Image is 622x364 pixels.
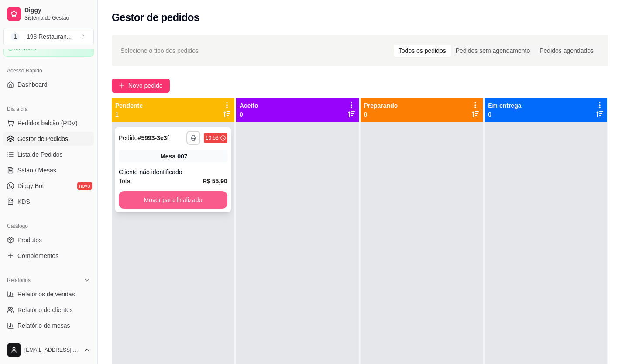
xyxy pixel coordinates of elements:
[138,134,169,141] strong: # 5993-3e3f
[3,340,94,361] button: [EMAIL_ADDRESS][DOMAIN_NAME]
[119,134,138,141] span: Pedido
[24,14,90,21] span: Sistema de Gestão
[128,81,163,90] span: Novo pedido
[115,101,143,110] p: Pendente
[11,32,20,41] span: 1
[17,251,58,260] span: Complementos
[206,134,219,141] div: 13:53
[535,45,598,57] div: Pedidos agendados
[3,163,94,177] a: Salão / Mesas
[3,78,94,92] a: Dashboard
[27,32,72,41] div: 193 Restauran ...
[177,152,187,161] div: 007
[17,119,78,127] span: Pedidos balcão (PDV)
[3,249,94,263] a: Complementos
[119,176,132,186] span: Total
[364,101,398,110] p: Preparando
[3,195,94,209] a: KDS
[17,197,30,206] span: KDS
[119,191,227,209] button: Mover para finalizado
[17,290,75,299] span: Relatórios de vendas
[3,64,94,78] div: Acesso Rápido
[17,134,68,143] span: Gestor de Pedidos
[7,277,31,284] span: Relatórios
[3,179,94,193] a: Diggy Botnovo
[24,7,90,14] span: Diggy
[488,110,521,119] p: 0
[115,110,143,119] p: 1
[3,148,94,161] a: Lista de Pedidos
[3,102,94,116] div: Dia a dia
[3,219,94,233] div: Catálogo
[112,79,170,93] button: Novo pedido
[3,334,94,348] a: Relatório de fidelidadenovo
[394,45,451,57] div: Todos os pedidos
[17,321,70,330] span: Relatório de mesas
[24,347,80,354] span: [EMAIL_ADDRESS][DOMAIN_NAME]
[364,110,398,119] p: 0
[3,287,94,301] a: Relatórios de vendas
[3,233,94,247] a: Produtos
[17,80,48,89] span: Dashboard
[451,45,535,57] div: Pedidos sem agendamento
[17,166,56,175] span: Salão / Mesas
[488,101,521,110] p: Em entrega
[112,10,199,24] h2: Gestor de pedidos
[3,132,94,146] a: Gestor de Pedidos
[120,46,199,55] span: Selecione o tipo dos pedidos
[3,319,94,333] a: Relatório de mesas
[17,182,44,190] span: Diggy Bot
[17,236,42,244] span: Produtos
[203,178,227,185] strong: R$ 55,90
[3,3,94,24] a: DiggySistema de Gestão
[240,110,258,119] p: 0
[240,101,258,110] p: Aceito
[119,168,227,176] div: Cliente não identificado
[17,150,63,159] span: Lista de Pedidos
[3,116,94,130] button: Pedidos balcão (PDV)
[3,28,94,45] button: Select a team
[119,82,125,89] span: plus
[3,303,94,317] a: Relatório de clientes
[160,152,175,161] span: Mesa
[17,306,73,314] span: Relatório de clientes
